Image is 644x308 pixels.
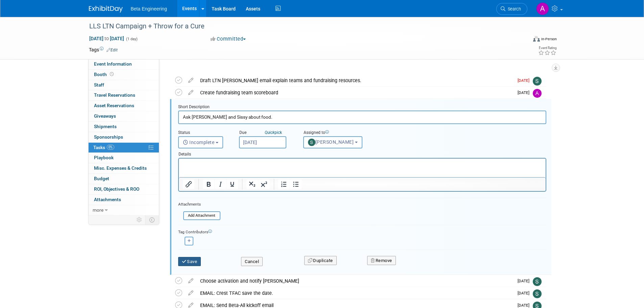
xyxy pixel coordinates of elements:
div: Status [178,130,229,136]
span: Beta Engineering [131,6,167,11]
input: Due Date [239,136,286,148]
span: Travel Reservations [94,92,135,98]
div: Choose activation and notify [PERSON_NAME] [197,275,514,287]
button: Cancel [241,257,263,266]
img: Sara Dorsey [533,289,542,298]
span: Event Information [94,61,132,67]
div: EMAIL: Crest TFAC save the date. [197,287,514,299]
td: Toggle Event Tabs [145,215,159,224]
span: Search [505,6,521,11]
span: [DATE] [518,90,533,95]
span: Booth [94,72,115,77]
img: Anne Mertens [533,89,542,98]
span: [DATE] [518,303,533,308]
span: 0% [107,145,114,150]
img: Format-Inperson.png [533,36,540,42]
td: Personalize Event Tab Strip [134,215,145,224]
a: Attachments [89,195,159,205]
span: ROI, Objectives & ROO [94,186,139,192]
button: Remove [367,256,396,265]
span: Giveaways [94,113,116,119]
div: Due [239,130,293,136]
a: Booth [89,70,159,80]
button: [PERSON_NAME] [303,136,362,148]
td: Tags [89,46,118,53]
div: Details [178,148,546,158]
span: [DATE] [DATE] [89,35,124,42]
span: to [103,36,110,41]
span: Staff [94,82,104,88]
img: Sara Dorsey [533,77,542,86]
a: Quickpick [263,130,283,135]
span: Booth not reserved yet [109,72,115,77]
a: Shipments [89,122,159,132]
button: Bold [203,180,214,189]
i: Quick [265,130,275,135]
img: Anne Mertens [536,2,549,15]
a: Playbook [89,153,159,163]
div: Event Format [487,35,557,45]
button: Italic [215,180,226,189]
a: Travel Reservations [89,90,159,100]
button: Save [178,257,201,266]
a: Staff [89,80,159,90]
span: Incomplete [183,140,215,145]
iframe: Rich Text Area [179,159,546,177]
input: Name of task or a short description [178,111,546,124]
a: Event Information [89,59,159,69]
a: Budget [89,174,159,184]
span: [PERSON_NAME] [308,139,354,145]
a: Search [496,3,527,15]
span: [DATE] [518,78,533,83]
span: more [93,207,103,213]
a: ROI, Objectives & ROO [89,184,159,194]
button: Incomplete [178,136,223,148]
a: edit [185,77,197,84]
div: LLS LTN Campaign + Throw for a Cure [87,20,517,32]
div: Short Description [178,104,546,111]
img: ExhibitDay [89,6,123,13]
span: Playbook [94,155,114,160]
div: Tag Contributors [178,228,546,235]
span: (1 day) [125,37,138,41]
span: Shipments [94,124,117,129]
a: Misc. Expenses & Credits [89,163,159,173]
div: Event Rating [538,46,556,50]
span: Budget [94,176,109,181]
span: Asset Reservations [94,103,134,108]
button: Numbered list [278,180,290,189]
div: Draft LTN [PERSON_NAME] email explain teams and fundraising resources. [197,75,514,86]
a: more [89,205,159,215]
div: Create fundraising team scoreboard [197,87,514,98]
button: Committed [208,35,248,43]
button: Duplicate [304,256,337,265]
div: Attachments [178,202,220,207]
a: Sponsorships [89,132,159,142]
span: [DATE] [518,291,533,295]
button: Insert/edit link [183,180,194,189]
a: edit [185,90,197,96]
span: Tasks [93,145,114,150]
div: Assigned to [303,130,388,136]
a: edit [185,278,197,284]
span: [DATE] [518,279,533,283]
a: Tasks0% [89,143,159,153]
img: Sara Dorsey [533,277,542,286]
button: Bullet list [290,180,302,189]
button: Subscript [246,180,258,189]
span: Misc. Expenses & Credits [94,165,147,171]
a: Giveaways [89,111,159,121]
a: edit [185,290,197,296]
span: Attachments [94,197,121,202]
span: Sponsorships [94,134,123,140]
a: Edit [106,48,118,52]
button: Superscript [258,180,270,189]
div: In-Person [541,37,557,42]
a: Asset Reservations [89,101,159,111]
button: Underline [226,180,238,189]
